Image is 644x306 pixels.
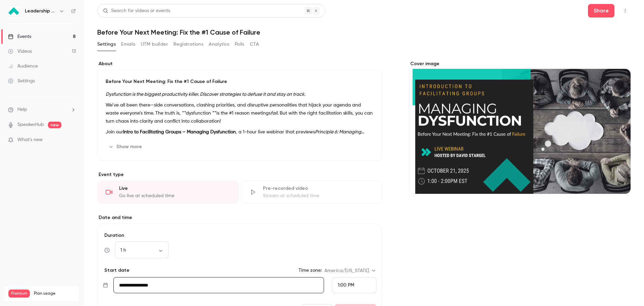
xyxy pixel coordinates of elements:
a: SpeakerHub [17,121,44,128]
div: Go live at scheduled time [119,192,230,199]
div: America/[US_STATE] [324,267,376,274]
span: What's new [17,136,43,143]
div: LiveGo live at scheduled time [97,181,238,204]
button: UTM builder [141,39,168,50]
div: Live [119,185,230,192]
p: Event type [97,171,382,178]
div: Stream at scheduled time [263,192,374,199]
h1: Before Your Next Meeting: Fix the #1 Cause of Failure [97,28,631,36]
label: Cover image [409,60,631,67]
div: Pre-recorded videoStream at scheduled time [241,181,382,204]
em: Dysfunction is the biggest productivity killer. Discover strategies to defuse it and stay on track. [106,92,305,97]
div: Search for videos or events [103,7,170,14]
div: Pre-recorded video [263,185,374,192]
button: Registrations [173,39,203,50]
p: Start date [103,267,129,274]
div: 1 h [115,247,169,254]
label: Date and time [97,214,382,221]
button: Share [588,4,614,17]
label: Time zone: [299,267,322,274]
div: Audience [8,63,38,70]
div: Settings [8,78,35,84]
img: Leadership Strategies - 2025 Webinars [8,6,19,16]
div: Videos [8,48,32,55]
button: CTA [250,39,259,50]
em: fail [271,111,277,116]
button: Polls [235,39,245,50]
button: Emails [121,39,135,50]
section: Cover image [409,60,631,194]
div: From [332,277,376,293]
p: We’ve all been there—side conversations, clashing priorities, and disruptive personalities that h... [106,101,374,125]
h6: Leadership Strategies - 2025 Webinars [25,8,56,14]
strong: Intro to Facilitating Groups – Managing Dysfunction [123,130,236,134]
button: Settings [97,39,116,50]
li: help-dropdown-opener [8,106,76,113]
button: Analytics [209,39,229,50]
span: Help [17,106,27,113]
span: Premium [8,290,30,298]
button: Show more [106,141,146,152]
span: 1:00 PM [338,283,354,288]
div: Events [8,33,31,40]
span: new [48,122,61,128]
iframe: Noticeable Trigger [68,137,76,143]
label: About [97,60,382,67]
label: Duration [103,232,376,239]
span: Plan usage [34,291,75,296]
p: Join our , a 1-hour live webinar that previews from our world-renown training course, . You’ll le... [106,128,374,136]
p: Before Your Next Meeting: Fix the #1 Cause of Failure [106,78,374,85]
